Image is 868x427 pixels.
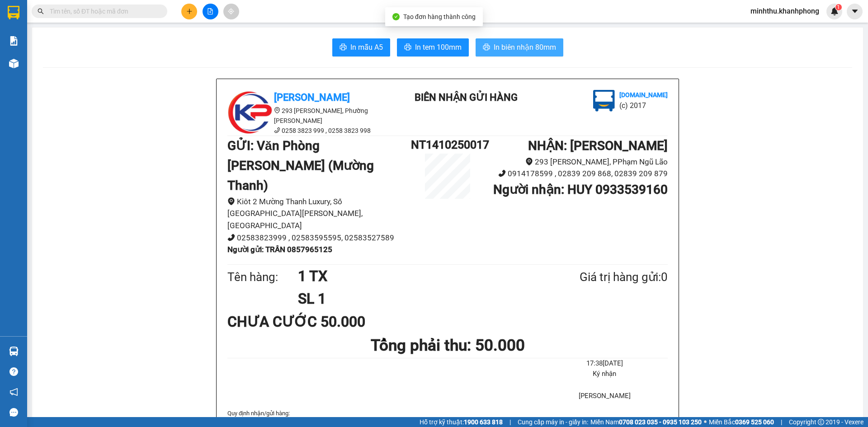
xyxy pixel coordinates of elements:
[397,38,469,56] button: printerIn tem 100mm
[542,391,668,402] li: [PERSON_NAME]
[58,13,87,71] b: BIÊN NHẬN GỬI HÀNG
[619,91,668,99] b: [DOMAIN_NAME]
[9,388,18,396] span: notification
[528,138,668,153] b: NHẬN : [PERSON_NAME]
[818,419,824,425] span: copyright
[498,169,506,177] span: phone
[411,136,484,154] h1: NT1410250017
[274,107,280,113] span: environment
[420,417,503,427] span: Hỗ trợ kỹ thuật:
[227,245,332,254] b: Người gửi : TRÂN 0857965125
[38,8,44,14] span: search
[851,7,859,15] span: caret-down
[227,310,373,333] div: CHƯA CƯỚC 50.000
[350,42,383,53] span: In mẫu A5
[476,38,563,56] button: printerIn biên nhận 80mm
[98,11,120,33] img: logo.jpg
[494,42,556,53] span: In biên nhận 80mm
[227,232,411,244] li: 02583823999 , 02583595595, 02583527589
[709,417,774,427] span: Miền Bắc
[392,13,400,20] span: check-circle
[186,8,193,14] span: plus
[704,420,707,424] span: ⚪️
[227,90,273,135] img: logo.jpg
[9,367,18,376] span: question-circle
[509,417,511,427] span: |
[493,182,668,197] b: Người nhận : HUY 0933539160
[340,43,347,52] span: printer
[542,369,668,380] li: Ký nhận
[227,197,235,205] span: environment
[228,8,234,14] span: aim
[274,92,350,103] b: [PERSON_NAME]
[227,106,390,126] li: 293 [PERSON_NAME], Phường [PERSON_NAME]
[9,59,19,68] img: warehouse-icon
[207,8,213,14] span: file-add
[415,92,518,103] b: BIÊN NHẬN GỬI HÀNG
[9,408,18,417] span: message
[404,43,411,52] span: printer
[8,6,19,19] img: logo-vxr
[9,347,19,356] img: warehouse-icon
[50,6,156,16] input: Tìm tên, số ĐT hoặc mã đơn
[11,58,51,101] b: [PERSON_NAME]
[227,234,235,241] span: phone
[227,196,411,232] li: Kiôt 2 Mường Thanh Luxury, Số [GEOGRAPHIC_DATA][PERSON_NAME], [GEOGRAPHIC_DATA]
[227,333,668,358] h1: Tổng phải thu: 50.000
[484,168,668,180] li: 0914178599 , 02839 209 868, 02839 209 879
[464,418,503,426] strong: 1900 633 818
[11,11,57,56] img: logo.jpg
[9,36,19,46] img: solution-icon
[847,4,863,19] button: caret-down
[227,138,374,193] b: GỬI : Văn Phòng [PERSON_NAME] (Mường Thanh)
[76,34,124,42] b: [DOMAIN_NAME]
[298,265,536,287] h1: 1 TX
[298,287,536,310] h1: SL 1
[619,100,668,111] li: (c) 2017
[203,4,218,19] button: file-add
[536,268,668,286] div: Giá trị hàng gửi: 0
[403,13,476,20] span: Tạo đơn hàng thành công
[76,43,124,54] li: (c) 2017
[518,417,588,427] span: Cung cấp máy in - giấy in:
[227,268,298,286] div: Tên hàng:
[593,90,615,112] img: logo.jpg
[181,4,197,19] button: plus
[274,127,280,133] span: phone
[484,156,668,168] li: 293 [PERSON_NAME], PPhạm Ngũ Lão
[332,38,390,56] button: printerIn mẫu A5
[735,418,774,426] strong: 0369 525 060
[223,4,239,19] button: aim
[837,4,840,10] span: 1
[227,126,390,136] li: 0258 3823 999 , 0258 3823 998
[415,42,462,53] span: In tem 100mm
[483,43,490,52] span: printer
[743,5,826,17] span: minhthu.khanhphong
[830,7,839,15] img: icon-new-feature
[781,417,782,427] span: |
[619,418,702,426] strong: 0708 023 035 - 0935 103 250
[835,4,842,10] sup: 1
[590,417,702,427] span: Miền Nam
[525,158,533,165] span: environment
[542,358,668,369] li: 17:38[DATE]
